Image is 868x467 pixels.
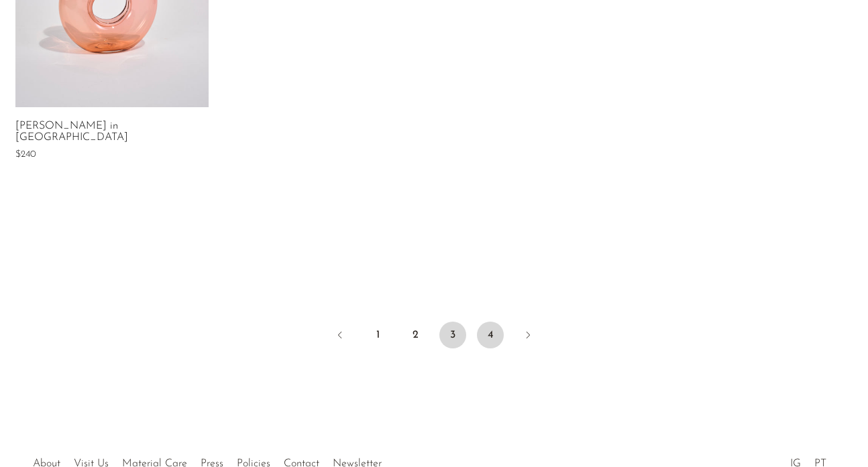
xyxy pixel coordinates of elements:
[402,322,429,348] a: 2
[327,322,354,351] a: Previous
[477,322,504,348] a: 4
[514,322,541,351] a: Next
[364,322,391,348] a: 1
[15,121,209,144] a: [PERSON_NAME] in [GEOGRAPHIC_DATA]
[439,322,466,348] span: 3
[15,149,36,159] span: $240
